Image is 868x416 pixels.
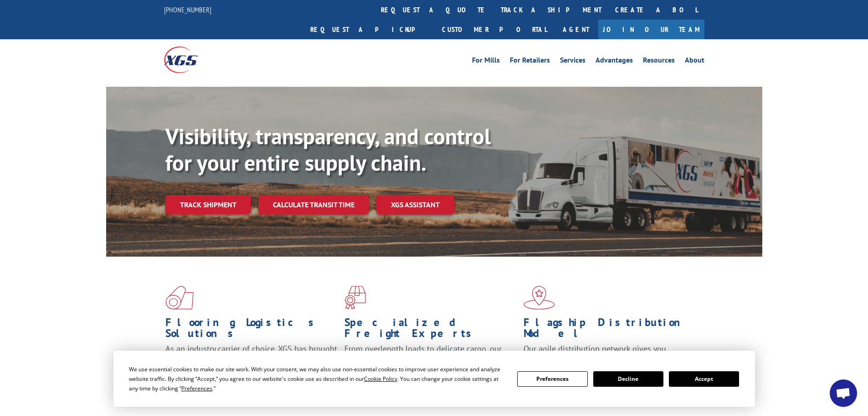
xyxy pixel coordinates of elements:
[181,384,212,392] span: Preferences
[472,57,500,67] a: For Mills
[598,20,704,39] a: Join Our Team
[435,20,554,39] a: Customer Portal
[560,57,586,67] a: Services
[344,343,517,384] p: From overlength loads to delicate cargo, our experienced staff knows the best way to move your fr...
[685,57,704,67] a: About
[510,57,550,67] a: For Retailers
[344,286,366,310] img: xgs-icon-focused-on-flooring-red
[165,286,194,310] img: xgs-icon-total-supply-chain-intelligence-red
[129,364,506,393] div: We use essential cookies to make our site work. With your consent, we may also use non-essential ...
[524,317,696,343] h1: Flagship Distribution Model
[524,286,555,310] img: xgs-icon-flagship-distribution-model-red
[113,351,755,407] div: Cookie Consent Prompt
[376,195,454,215] a: XGS ASSISTANT
[596,57,633,67] a: Advantages
[364,375,397,383] span: Cookie Policy
[593,371,663,387] button: Decline
[165,317,338,343] h1: Flooring Logistics Solutions
[643,57,675,67] a: Resources
[830,379,857,407] div: Open chat
[164,5,211,14] a: [PHONE_NUMBER]
[517,371,587,387] button: Preferences
[524,343,691,365] span: Our agile distribution network gives you nationwide inventory management on demand.
[165,122,491,177] b: Visibility, transparency, and control for your entire supply chain.
[303,20,435,39] a: Request a pickup
[258,195,369,215] a: Calculate transit time
[165,343,337,376] span: As an industry carrier of choice, XGS has brought innovation and dedication to flooring logistics...
[669,371,739,387] button: Accept
[165,195,251,214] a: Track shipment
[344,317,517,343] h1: Specialized Freight Experts
[554,20,598,39] a: Agent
